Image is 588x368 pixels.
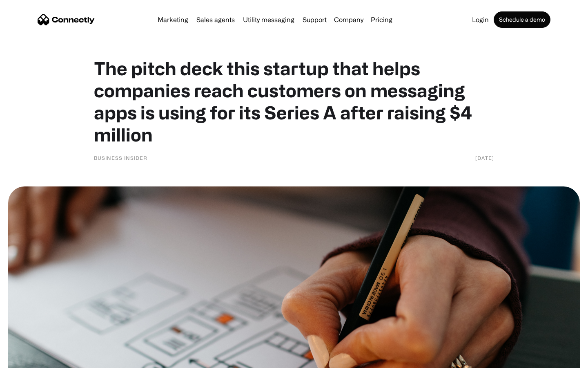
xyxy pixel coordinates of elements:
[94,57,494,146] h1: The pitch deck this startup that helps companies reach customers on messaging apps is using for i...
[94,154,147,162] div: Business Insider
[494,11,550,28] a: Schedule a demo
[8,354,49,365] aside: Language selected: English
[240,16,298,23] a: Utility messaging
[334,14,363,25] div: Company
[193,16,238,23] a: Sales agents
[367,16,396,23] a: Pricing
[154,16,192,23] a: Marketing
[16,354,49,365] ul: Language list
[299,16,330,23] a: Support
[475,154,494,162] div: [DATE]
[469,16,492,23] a: Login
